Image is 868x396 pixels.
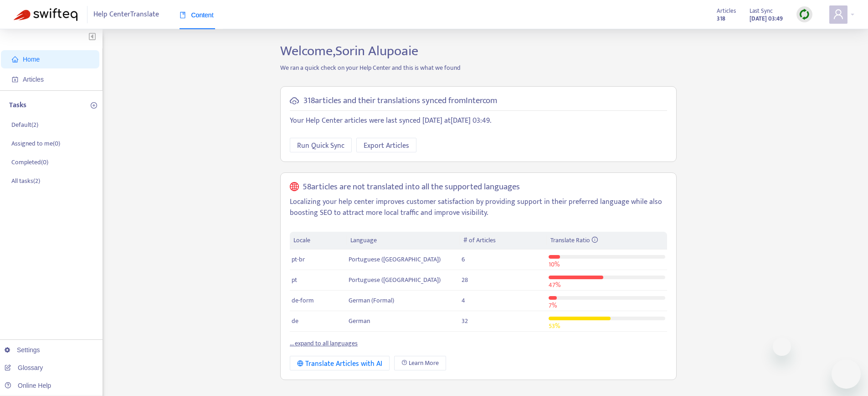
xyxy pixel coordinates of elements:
[462,316,468,326] span: 32
[297,358,382,370] div: Translate Articles with AI
[14,8,77,21] img: Swifteq
[292,295,314,306] span: de-form
[832,360,861,389] iframe: Button to launch messaging window
[549,321,560,331] span: 53 %
[549,280,560,290] span: 47 %
[5,346,40,354] a: Settings
[462,254,465,265] span: 6
[273,63,683,73] p: We ran a quick check on your Help Center and this is what we found
[356,138,416,152] button: Export Articles
[290,115,667,126] p: Your Help Center articles were last synced [DATE] at [DATE] 03:49 .
[93,6,159,23] span: Help Center Translate
[290,138,352,152] button: Run Quick Sync
[462,275,468,285] span: 28
[290,197,667,219] p: Localizing your help center improves customer satisfaction by providing support in their preferre...
[717,6,736,16] span: Articles
[773,338,791,356] iframe: Close message
[349,295,394,306] span: German (Formal)
[290,96,299,105] span: cloud-sync
[549,259,560,270] span: 10 %
[9,100,26,111] p: Tasks
[11,120,38,130] p: Default ( 2 )
[290,182,299,193] span: global
[833,9,844,20] span: user
[717,14,725,24] strong: 318
[290,338,358,349] a: ... expand to all languages
[91,102,97,109] span: plus-circle
[23,76,44,83] span: Articles
[292,275,297,285] span: pt
[799,9,810,20] img: sync.dc5367851b00ba804db3.png
[12,56,18,63] span: home
[180,11,214,19] span: Content
[349,316,370,326] span: German
[303,182,520,193] h5: 58 articles are not translated into all the supported languages
[11,139,60,148] p: Assigned to me ( 0 )
[11,176,40,186] p: All tasks ( 2 )
[280,40,418,63] span: Welcome, Sorin Alupoaie
[347,232,460,250] th: Language
[297,140,344,151] span: Run Quick Sync
[549,300,557,311] span: 7 %
[550,235,663,245] div: Translate Ratio
[349,254,441,265] span: Portuguese ([GEOGRAPHIC_DATA])
[303,96,497,106] h5: 318 articles and their translations synced from Intercom
[5,382,51,389] a: Online Help
[180,12,186,18] span: book
[409,358,439,368] span: Learn More
[290,232,347,250] th: Locale
[349,275,441,285] span: Portuguese ([GEOGRAPHIC_DATA])
[11,157,48,167] p: Completed ( 0 )
[23,56,40,63] span: Home
[290,356,390,370] button: Translate Articles with AI
[364,140,409,151] span: Export Articles
[292,316,298,326] span: de
[292,254,305,265] span: pt-br
[460,232,546,250] th: # of Articles
[750,14,783,24] strong: [DATE] 03:49
[5,364,43,371] a: Glossary
[462,295,465,306] span: 4
[394,356,446,370] a: Learn More
[750,6,773,16] span: Last Sync
[12,76,18,83] span: account-book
